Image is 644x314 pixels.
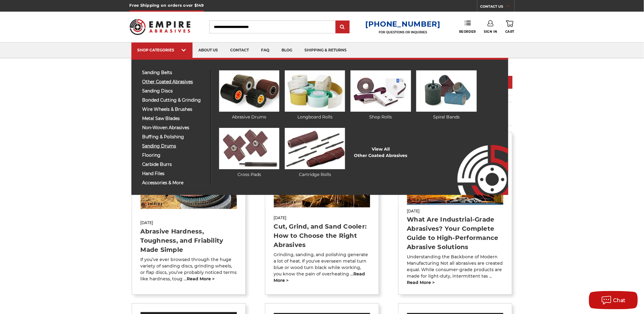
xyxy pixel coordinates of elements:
[142,162,206,167] span: carbide burrs
[589,291,638,309] button: Chat
[365,30,440,34] p: FOR QUESTIONS OR INQUIRIES
[285,70,345,120] a: Longboard Rolls
[142,98,206,103] span: bonded cutting & grinding
[142,80,206,84] span: other coated abrasives
[416,70,477,112] img: Spiral Bands
[407,208,504,214] span: [DATE]
[416,70,477,120] a: Spiral Bands
[219,128,279,169] img: Cross Pads
[219,128,279,178] a: Cross Pads
[274,223,367,249] a: Cut, Grind, and Sand Cooler: How to Choose the Right Abrasives
[505,20,514,34] a: Cart
[480,3,514,12] a: CONTACT US
[447,127,508,195] img: Empire Abrasives Logo Image
[351,70,411,120] a: Shop Rolls
[142,181,206,185] span: accessories & more
[142,125,206,130] span: non-woven abrasives
[276,43,299,58] a: blog
[613,297,626,303] span: Chat
[255,43,276,58] a: faq
[337,21,349,33] input: Submit
[274,252,370,284] p: Grinding, sanding, and polishing generate a lot of heat. If you've everseen metal turn blue or wo...
[407,254,504,286] p: Understanding the Backbone of Modern Manufacturing Not all abrasives are created equal. While con...
[130,15,191,39] img: Empire Abrasives
[459,30,476,34] span: Reorder
[142,70,206,75] span: sanding belts
[484,30,497,34] span: Sign In
[138,48,186,52] div: SHOP CATEGORIES
[351,70,411,112] img: Shop Rolls
[141,228,223,253] a: Abrasive Hardness, Toughness, and Friability Made Simple
[407,216,499,251] a: What Are Industrial-Grade Abrasives? Your Complete Guide to High-Performance Abrasive Solutions
[187,276,215,282] a: read more >
[142,144,206,148] span: sanding drums
[141,220,237,226] span: [DATE]
[274,215,370,221] span: [DATE]
[142,135,206,139] span: buffing & polishing
[142,153,206,158] span: flooring
[354,146,407,159] a: View AllOther Coated Abrasives
[459,20,476,33] a: Reorder
[219,70,279,120] a: Abrasive Drums
[142,171,206,176] span: hand files
[141,256,237,282] p: If you’ve ever browsed through the huge variety of sanding discs, grinding wheels, or flap discs,...
[285,128,345,169] img: Cartridge Rolls
[365,20,440,28] a: [PHONE_NUMBER]
[193,43,224,58] a: about us
[407,280,435,285] a: read more >
[142,107,206,112] span: wire wheels & brushes
[285,128,345,178] a: Cartridge Rolls
[142,116,206,121] span: metal saw blades
[219,70,279,112] img: Abrasive Drums
[299,43,353,58] a: shipping & returns
[274,271,365,283] a: read more >
[285,70,345,112] img: Longboard Rolls
[142,89,206,93] span: sanding discs
[224,43,255,58] a: contact
[505,30,514,34] span: Cart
